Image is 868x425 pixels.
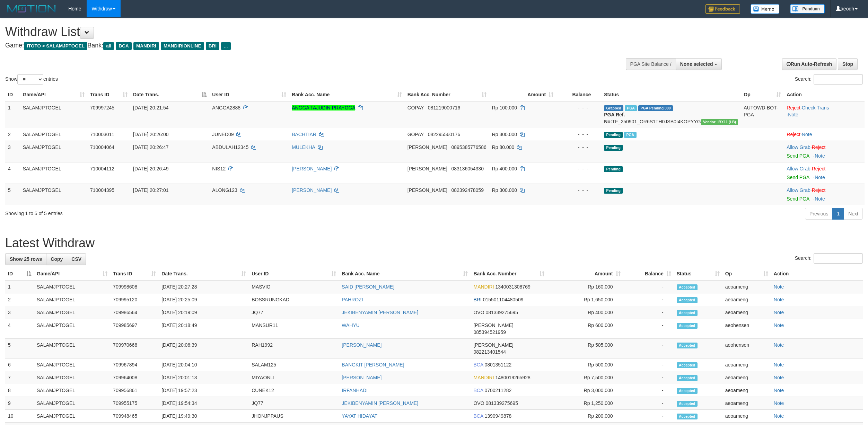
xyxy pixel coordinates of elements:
[547,384,623,397] td: Rp 3,000,000
[812,187,826,193] a: Reject
[677,375,698,381] span: Accepted
[547,358,623,371] td: Rp 500,000
[623,280,674,293] td: -
[20,88,87,101] th: Game/API: activate to sort column ascending
[34,319,110,339] td: SALAMJPTOGEL
[484,413,511,419] span: Copy 1390949878 to clipboard
[342,413,377,419] a: YAYAT HIDAYAT
[428,105,460,110] span: Copy 081219000716 to clipboard
[407,187,447,193] span: [PERSON_NAME]
[133,105,168,110] span: [DATE] 20:21:54
[342,400,418,406] a: JEKIBENYAMIN [PERSON_NAME]
[623,267,674,280] th: Balance: activate to sort column ascending
[677,388,698,394] span: Accepted
[795,253,863,264] label: Search:
[492,166,517,171] span: Rp 400.000
[5,293,34,306] td: 2
[802,132,812,137] a: Note
[249,306,339,319] td: JQ77
[677,362,698,368] span: Accepted
[407,105,424,110] span: GOPAY
[547,371,623,384] td: Rp 7,500,000
[451,187,484,193] span: Copy 082392478059 to clipboard
[722,280,771,293] td: aeoameng
[5,42,572,49] h4: Game: Bank:
[110,339,159,358] td: 709970668
[623,339,674,358] td: -
[751,4,780,14] img: Button%20Memo.svg
[784,88,865,101] th: Action
[212,132,234,137] span: JUNED09
[133,187,168,193] span: [DATE] 20:27:01
[407,132,424,137] span: GOPAY
[159,410,249,423] td: [DATE] 19:49:30
[722,267,771,280] th: Op: activate to sort column ascending
[638,105,673,111] span: PGA Pending
[342,362,404,368] a: BANGKIT [PERSON_NAME]
[483,297,524,302] span: Copy 015501104480509 to clipboard
[110,319,159,339] td: 709985697
[249,319,339,339] td: MANSUR11
[492,105,517,110] span: Rp 100.000
[342,297,363,302] a: PAHROZI
[492,144,515,150] span: Rp 80.000
[34,339,110,358] td: SALAMJPTOGEL
[110,306,159,319] td: 709986564
[5,371,34,384] td: 7
[473,310,484,315] span: OVO
[547,319,623,339] td: Rp 600,000
[5,25,572,39] h1: Withdraw List
[784,101,865,128] td: · ·
[249,384,339,397] td: CUNEK12
[559,104,598,111] div: - - -
[110,371,159,384] td: 709964008
[601,88,741,101] th: Status
[677,310,698,316] span: Accepted
[782,58,836,70] a: Run Auto-Refresh
[5,3,58,14] img: MOTION_logo.png
[787,166,810,171] a: Allow Grab
[110,410,159,423] td: 709948465
[623,319,674,339] td: -
[559,165,598,172] div: - - -
[212,144,248,150] span: ABDULAH12345
[623,397,674,410] td: -
[161,42,204,50] span: MANDIRIONLINE
[110,384,159,397] td: 709956861
[771,267,863,280] th: Action
[787,144,812,150] span: ·
[90,166,114,171] span: 710004112
[159,267,249,280] th: Date Trans.: activate to sort column ascending
[133,132,168,137] span: [DATE] 20:26:00
[451,166,484,171] span: Copy 083136054330 to clipboard
[815,153,825,159] a: Note
[249,267,339,280] th: User ID: activate to sort column ascending
[832,208,844,220] a: 1
[787,105,800,110] a: Reject
[5,184,20,205] td: 5
[133,42,159,50] span: MANDIRI
[289,88,405,101] th: Bank Acc. Name: activate to sort column ascending
[90,187,114,193] span: 710004395
[5,306,34,319] td: 3
[774,284,784,290] a: Note
[249,293,339,306] td: BOSSRUNGKAD
[547,306,623,319] td: Rp 400,000
[787,175,809,180] a: Send PGA
[292,144,315,150] a: MULEKHA
[784,128,865,141] td: ·
[159,293,249,306] td: [DATE] 20:25:09
[159,397,249,410] td: [DATE] 19:54:34
[722,339,771,358] td: aeohensen
[623,371,674,384] td: -
[787,153,809,159] a: Send PGA
[206,42,219,50] span: BRI
[5,128,20,141] td: 2
[815,196,825,202] a: Note
[451,144,486,150] span: Copy 0895385776586 to clipboard
[722,293,771,306] td: aeoameng
[87,88,130,101] th: Trans ID: activate to sort column ascending
[486,400,518,406] span: Copy 081339275695 to clipboard
[20,101,87,128] td: SALAMJPTOGEL
[159,280,249,293] td: [DATE] 20:27:28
